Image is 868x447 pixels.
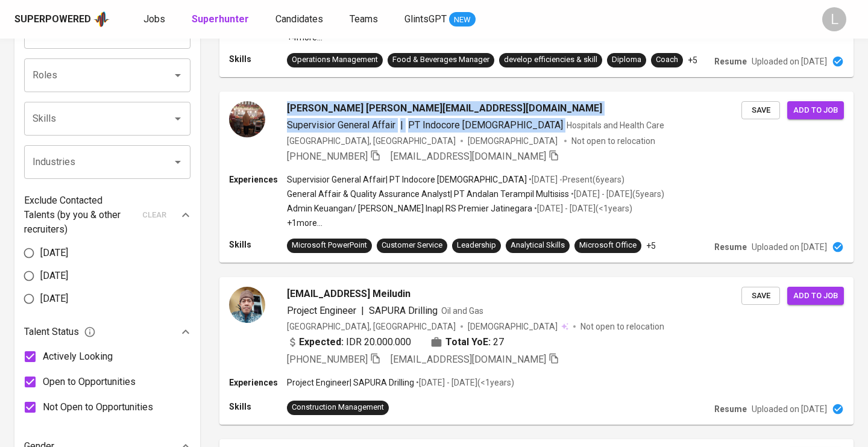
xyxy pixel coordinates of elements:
span: | [361,304,364,318]
img: app logo [93,10,110,28]
span: Add to job [793,289,838,303]
span: | [400,118,403,133]
span: SAPURA Drilling [369,305,438,316]
button: Save [741,101,780,120]
p: Not open to relocation [571,135,655,147]
p: • [DATE] - [DATE] ( <1 years ) [414,377,514,389]
div: Microsoft Office [579,240,637,251]
p: Experiences [229,173,287,186]
a: Superpoweredapp logo [14,10,110,28]
div: IDR 20.000.000 [287,335,411,349]
div: Analytical Skills [511,240,565,251]
div: Leadership [457,240,496,251]
span: [EMAIL_ADDRESS] Meiludin [287,287,410,301]
div: develop efficiencies & skill [504,54,597,66]
p: Supervisior General Affair | PT Indocore [DEMOGRAPHIC_DATA] [287,173,527,186]
a: GlintsGPT NEW [404,12,476,27]
a: Superhunter [192,12,251,27]
button: Open [169,154,186,170]
div: Customer Service [382,240,442,251]
div: Talent Status [24,320,190,344]
p: Resume [714,403,747,415]
a: Jobs [143,12,168,27]
a: [PERSON_NAME] [PERSON_NAME][EMAIL_ADDRESS][DOMAIN_NAME]Supervisior General Affair|PT Indocore [DE... [219,92,854,263]
b: Total YoE: [445,335,491,349]
p: Exclude Contacted Talents (by you & other recruiters) [24,193,135,237]
p: Resume [714,55,747,67]
span: Talent Status [24,325,96,339]
p: Uploaded on [DATE] [752,55,827,67]
b: Expected: [299,335,344,349]
span: Actively Looking [43,349,113,364]
p: Project Engineer | SAPURA Drilling [287,377,414,389]
span: Supervisior General Affair [287,119,395,131]
a: Candidates [275,12,325,27]
span: [PERSON_NAME] [PERSON_NAME][EMAIL_ADDRESS][DOMAIN_NAME] [287,101,602,116]
span: Oil and Gas [441,306,483,316]
div: Diploma [612,54,641,66]
img: 7090ab21fddc2d24f0b5fb48d53590fc.jpg [229,287,265,323]
div: Operations Management [292,54,378,66]
p: • [DATE] - [DATE] ( <1 years ) [532,202,632,214]
span: Teams [350,13,378,25]
span: Project Engineer [287,305,356,316]
p: +5 [688,54,697,66]
span: Jobs [143,13,165,25]
span: [EMAIL_ADDRESS][DOMAIN_NAME] [391,354,546,365]
span: NEW [449,14,476,26]
p: Skills [229,239,287,251]
a: [EMAIL_ADDRESS] MeiludinProject Engineer|SAPURA DrillingOil and Gas[GEOGRAPHIC_DATA], [GEOGRAPHIC... [219,277,854,425]
div: [GEOGRAPHIC_DATA], [GEOGRAPHIC_DATA] [287,135,456,147]
button: Add to job [787,101,844,120]
div: Microsoft PowerPoint [292,240,367,251]
span: 27 [493,335,504,349]
p: • [DATE] - Present ( 6 years ) [527,173,624,186]
p: • [DATE] - [DATE] ( 5 years ) [569,188,664,200]
p: Not open to relocation [580,320,664,333]
span: Not Open to Opportunities [43,400,153,414]
div: Exclude Contacted Talents (by you & other recruiters)clear [24,193,190,237]
button: Save [741,287,780,305]
div: Superpowered [14,13,91,27]
span: Candidates [275,13,323,25]
img: 8aae4ac0e455aa069af426292941227b.jpeg [229,101,265,137]
p: Uploaded on [DATE] [752,241,827,253]
p: Experiences [229,377,287,389]
span: Save [747,289,774,303]
p: +5 [646,240,656,252]
p: Resume [714,241,747,253]
span: [EMAIL_ADDRESS][DOMAIN_NAME] [391,151,546,162]
span: Add to job [793,104,838,117]
span: PT Indocore [DEMOGRAPHIC_DATA] [408,119,563,131]
div: Construction Management [292,402,384,413]
p: +1 more ... [287,217,664,229]
p: Admin Keuangan/ [PERSON_NAME] Inap | RS Premier Jatinegara [287,202,532,214]
span: [DATE] [40,269,68,283]
span: [PHONE_NUMBER] [287,151,368,162]
span: [DEMOGRAPHIC_DATA] [468,320,559,333]
b: Superhunter [192,13,249,25]
p: Skills [229,401,287,413]
button: Add to job [787,287,844,305]
p: General Affair & Quality Assurance Analyst | PT Andalan Terampil Multisiss [287,188,569,200]
p: Skills [229,53,287,65]
p: Uploaded on [DATE] [752,403,827,415]
span: [DEMOGRAPHIC_DATA] [468,135,559,147]
span: [DATE] [40,246,68,260]
span: [PHONE_NUMBER] [287,354,368,365]
span: [DATE] [40,292,68,306]
div: [GEOGRAPHIC_DATA], [GEOGRAPHIC_DATA] [287,320,456,333]
span: GlintsGPT [404,13,447,25]
div: Coach [656,54,678,66]
span: Open to Opportunities [43,375,136,389]
button: Open [169,67,186,84]
button: Open [169,110,186,127]
div: L [822,7,846,31]
div: Food & Beverages Manager [392,54,489,66]
a: Teams [350,12,380,27]
span: Hospitals and Health Care [567,120,664,130]
span: Save [747,104,774,117]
